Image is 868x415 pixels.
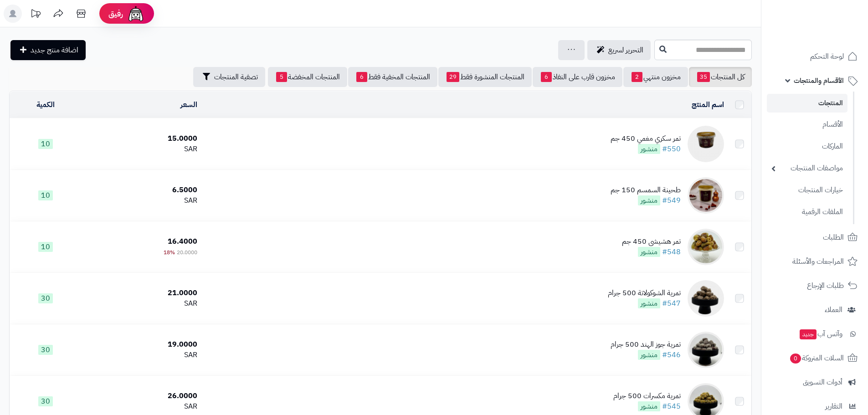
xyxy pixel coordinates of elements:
[611,185,681,195] div: طحينة السمسم 150 جم
[697,72,710,82] span: 35
[790,354,801,364] span: 0
[177,248,197,256] span: 20.0000
[85,391,197,401] div: 26.0000
[688,332,724,368] img: تمرية جوز الهند 500 جرام
[767,347,863,369] a: السلات المتروكة0
[767,180,847,200] a: خيارات المنتجات
[180,99,197,110] a: السعر
[36,99,55,110] a: الكمية
[689,67,752,87] a: كل المنتجات35
[356,72,367,82] span: 6
[662,349,681,360] a: #546
[638,298,660,308] span: منشور
[31,45,78,56] span: اضافة منتج جديد
[688,177,724,214] img: طحينة السمسم 150 جم
[767,46,863,67] a: لوحة التحكم
[38,345,53,355] span: 30
[825,400,842,413] span: التقارير
[611,133,681,144] div: تمر سكري مغمي 450 جم
[38,190,53,200] span: 10
[767,94,847,113] a: المنتجات
[806,26,859,45] img: logo-2.png
[168,236,197,247] span: 16.4000
[268,67,347,87] a: المنتجات المخفضة5
[688,126,724,162] img: تمر سكري مغمي 450 جم
[767,115,847,134] a: الأقسام
[767,323,863,345] a: وآتس آبجديد
[127,5,145,23] img: ai-face.png
[611,339,681,350] div: تمرية جوز الهند 500 جرام
[622,236,681,247] div: تمر هشيشي 450 جم
[662,246,681,257] a: #548
[38,293,53,303] span: 30
[85,144,197,154] div: SAR
[632,72,642,82] span: 2
[767,137,847,156] a: الماركات
[767,275,863,297] a: طلبات الإرجاع
[662,298,681,309] a: #547
[10,40,86,60] a: اضافة منتج جديد
[608,288,681,298] div: تمرية الشوكولاتة 500 جرام
[638,401,660,411] span: منشور
[767,371,863,393] a: أدوات التسويق
[85,339,197,350] div: 19.0000
[767,202,847,222] a: الملفات الرقمية
[608,45,643,56] span: التحرير لسريع
[38,139,53,149] span: 10
[823,231,844,244] span: الطلبات
[825,303,842,316] span: العملاء
[638,144,660,154] span: منشور
[803,376,842,389] span: أدوات التسويق
[767,226,863,248] a: الطلبات
[638,195,660,205] span: منشور
[541,72,552,82] span: 6
[767,159,847,178] a: مواصفات المنتجات
[613,391,681,401] div: تمرية مكسرات 500 جرام
[85,195,197,206] div: SAR
[214,72,258,82] span: تصفية المنتجات
[24,5,47,25] a: تحديثات المنصة
[164,248,175,256] span: 18%
[638,247,660,257] span: منشور
[810,50,844,63] span: لوحة التحكم
[85,350,197,360] div: SAR
[85,298,197,309] div: SAR
[108,8,123,19] span: رفيق
[638,350,660,360] span: منشور
[85,401,197,412] div: SAR
[85,288,197,298] div: 21.0000
[767,299,863,321] a: العملاء
[587,40,651,60] a: التحرير لسريع
[38,242,53,252] span: 10
[688,229,724,265] img: تمر هشيشي 450 جم
[789,352,844,364] span: السلات المتروكة
[692,99,724,110] a: اسم المنتج
[688,280,724,317] img: تمرية الشوكولاتة 500 جرام
[85,133,197,144] div: 15.0000
[662,195,681,206] a: #549
[767,251,863,272] a: المراجعات والأسئلة
[799,328,842,340] span: وآتس آب
[438,67,532,87] a: المنتجات المنشورة فقط29
[85,185,197,195] div: 6.5000
[800,329,817,339] span: جديد
[38,396,53,406] span: 30
[623,67,688,87] a: مخزون منتهي2
[193,67,265,87] button: تصفية المنتجات
[794,74,844,87] span: الأقسام والمنتجات
[807,279,844,292] span: طلبات الإرجاع
[792,255,844,268] span: المراجعات والأسئلة
[276,72,287,82] span: 5
[662,401,681,412] a: #545
[447,72,459,82] span: 29
[533,67,622,87] a: مخزون قارب على النفاذ6
[662,143,681,154] a: #550
[348,67,437,87] a: المنتجات المخفية فقط6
